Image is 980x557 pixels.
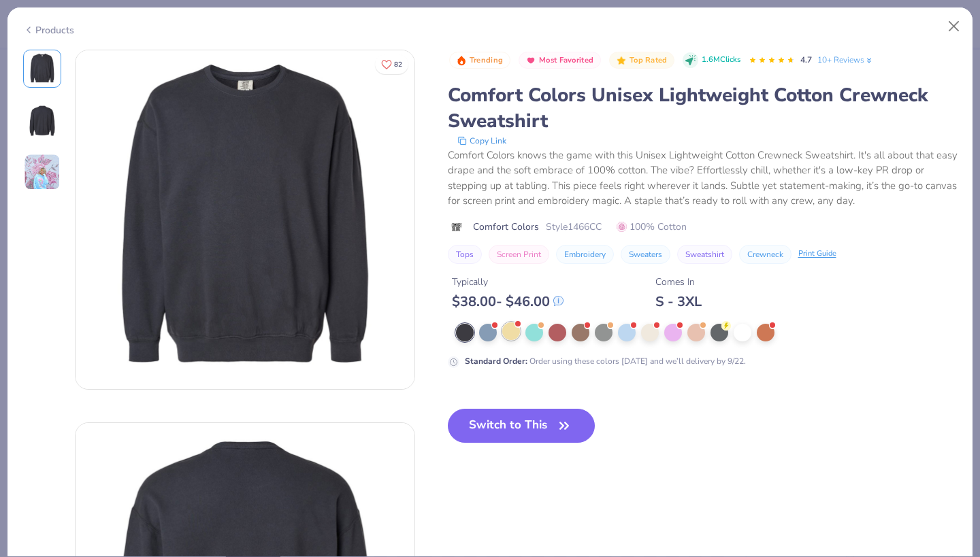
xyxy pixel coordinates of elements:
[473,220,539,234] span: Comfort Colors
[23,23,74,37] div: Products
[677,245,732,264] button: Sweatshirt
[798,248,836,260] div: Print Guide
[489,245,549,264] button: Screen Print
[394,61,402,68] span: 82
[452,293,563,310] div: $ 38.00 - $ 46.00
[448,82,958,134] div: Comfort Colors Unisex Lightweight Cotton Crewneck Sweatshirt
[621,245,670,264] button: Sweaters
[76,50,414,389] img: Front
[655,293,702,310] div: S - 3XL
[449,52,510,69] button: Badge Button
[739,245,791,264] button: Crewneck
[465,356,527,367] strong: Standard Order :
[630,56,668,64] span: Top Rated
[941,14,967,39] button: Close
[617,220,687,234] span: 100% Cotton
[525,55,536,66] img: Most Favorited sort
[702,54,740,66] span: 1.6M Clicks
[26,52,59,85] img: Front
[609,52,674,69] button: Badge Button
[817,54,874,66] a: 10+ Reviews
[452,275,563,289] div: Typically
[456,55,467,66] img: Trending sort
[800,54,812,65] span: 4.7
[556,245,614,264] button: Embroidery
[519,52,601,69] button: Badge Button
[616,55,627,66] img: Top Rated sort
[453,134,510,148] button: copy to clipboard
[24,154,61,190] img: User generated content
[448,222,466,233] img: brand logo
[470,56,503,64] span: Trending
[375,54,408,74] button: Like
[448,409,595,443] button: Switch to This
[655,275,702,289] div: Comes In
[448,148,958,209] div: Comfort Colors knows the game with this Unisex Lightweight Cotton Crewneck Sweatshirt. It's all a...
[749,50,795,71] div: 4.7 Stars
[448,245,482,264] button: Tops
[26,104,59,137] img: Back
[546,220,602,234] span: Style 1466CC
[465,355,746,367] div: Order using these colors [DATE] and we’ll delivery by 9/22.
[539,56,593,64] span: Most Favorited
